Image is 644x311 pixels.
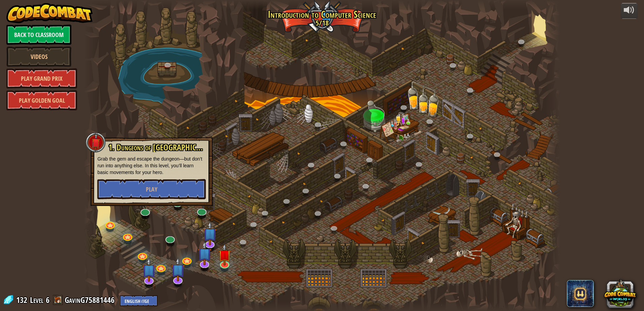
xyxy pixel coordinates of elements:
[97,179,206,199] button: Play
[203,222,217,246] img: level-banner-unstarted-subscriber.png
[6,68,77,89] a: Play Grand Prix
[108,142,218,153] span: 1. Dungeons of [GEOGRAPHIC_DATA]
[146,185,157,194] span: Play
[6,25,71,45] a: Back to Classroom
[97,155,206,176] p: Grab the gem and escape the dungeon—but don’t run into anything else. In this level, you’ll learn...
[218,244,231,266] img: level-banner-unstarted.png
[65,295,117,305] a: GavinG75881446
[46,295,50,305] span: 6
[6,46,71,67] a: Videos
[6,3,93,23] img: CodeCombat - Learn how to code by playing a game
[198,242,212,266] img: level-banner-unstarted-subscriber.png
[6,90,77,110] a: Play Golden Goal
[16,295,29,305] span: 132
[30,295,43,306] span: Level
[621,3,638,19] button: Adjust volume
[171,257,185,281] img: level-banner-unstarted-subscriber.png
[142,258,156,282] img: level-banner-unstarted-subscriber.png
